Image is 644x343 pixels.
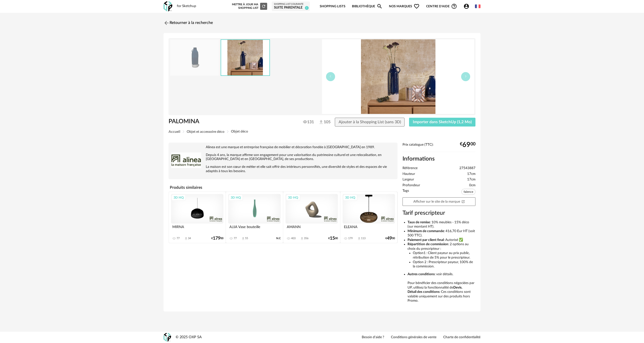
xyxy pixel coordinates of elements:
[171,145,201,175] img: brand logo
[463,3,469,9] span: Account Circle icon
[171,145,395,149] p: Alinea est une marque et entreprise française de mobilier et décoration fondée à [GEOGRAPHIC_DATA...
[187,130,224,134] span: Objet et accessoire déco
[304,237,308,240] div: 356
[228,194,243,201] div: 3D HQ
[291,237,296,240] div: 403
[403,155,475,163] h2: Informations
[357,237,361,240] span: Download icon
[234,237,237,240] div: 77
[170,40,219,76] img: thumbnail.png
[328,237,338,240] div: € 00
[276,237,281,240] span: N.C
[413,260,476,269] li: Option 2 : Prescripteur payeur, 100% de la commission.
[408,242,448,246] b: Répartition de commission
[340,192,397,243] a: 3D HQ ELEANA 179 Download icon 113 €4900
[387,237,392,240] span: 49
[320,1,345,12] a: Shopping Lists
[362,335,384,340] a: Besoin d'aide ?
[403,220,475,303] ul: Pour bénéficier des conditions négociées par UP, utilisez la fonctionnalité de : Ces conditions s...
[408,220,475,229] li: : 10% meubles - 15% déco (sur montant HT).
[188,237,191,240] div: 34
[385,237,395,240] div: € 00
[460,143,475,147] div: € 00
[176,335,202,340] div: © 2025 OXP SA
[408,238,475,242] li: : Autorisé ✅
[408,272,435,276] b: Autres conditions
[300,237,304,240] span: Download icon
[459,166,475,171] span: 27543887
[318,119,324,125] img: Téléchargements
[408,290,439,294] b: Détail des conditions
[169,192,226,243] a: 3D HQ MIRNA 77 Download icon 34 €17900
[403,166,418,171] span: Référence
[348,237,353,240] div: 179
[408,242,475,269] li: : 2 options au choix du prescripteur :
[463,3,472,9] span: Account Circle icon
[261,5,266,8] span: Refresh icon
[426,3,457,9] span: Centre d'aideHelp Circle Outline icon
[343,194,357,201] div: 3D HQ
[461,189,475,195] span: faïence
[461,200,465,203] span: Open In New icon
[352,1,383,12] a: BibliothèqueMagnify icon
[231,3,267,10] div: Mettre à jour ma Shopping List
[403,189,409,196] span: Tags
[184,237,188,240] span: Download icon
[403,143,475,152] div: Prix catalogue (TTC):
[403,172,415,176] span: Hauteur
[274,3,308,6] div: Shopping List courante
[451,3,457,9] span: Help Circle Outline icon
[409,118,475,127] button: Importer dans SketchUp (1,2 Mo)
[164,333,171,342] img: OXP
[403,183,420,188] span: Profondeur
[469,183,475,188] span: 0cm
[403,197,475,206] a: Afficher sur le site de la marqueOpen In New icon
[303,119,314,124] span: 131
[377,3,383,9] span: Magnify icon
[335,118,405,127] button: Ajouter à la Shopping List (sans 3D)
[169,184,397,191] h4: Produits similaires
[403,177,414,182] span: Largeur
[169,130,475,134] div: Breadcrumb
[462,143,470,147] span: 69
[171,194,186,201] div: 3D HQ
[164,1,172,12] img: OXP
[286,194,300,201] div: 3D HQ
[339,120,401,124] span: Ajouter à la Shopping List (sans 3D)
[164,17,213,28] a: Retourner à la recherche
[330,237,335,240] span: 15
[171,224,223,234] div: MIRNA
[228,224,280,234] div: AJJA Vase bouteille
[221,40,269,75] img: Vase-decoratif-PALOMINA-27543887-A-1.jpg
[408,229,444,233] b: Minimum de commande
[169,118,294,126] h1: PALOMINA
[226,192,283,243] a: 3D HQ AJJA Vase bouteille 77 Download icon 55 N.C
[475,4,480,9] img: fr
[164,20,170,26] img: svg+xml;base64,PHN2ZyB3aWR0aD0iMjQiIGhlaWdodD0iMjQiIHZpZXdCb3g9IjAgMCAyNCAyNCIgZmlsbD0ibm9uZSIgeG...
[408,221,430,224] b: Taux de remise
[213,237,220,240] span: 179
[413,120,472,124] span: Importer dans SketchUp (1,2 Mo)
[169,130,180,134] span: Accueil
[403,209,475,217] h3: Tarif prescripteur
[177,237,180,240] div: 77
[286,224,338,234] div: AMANN
[171,153,395,162] p: Depuis 4 ans, la marque affirme son engagement pour une valorisation du patrimoine culturel et un...
[391,335,436,340] a: Conditions générales de vente
[467,172,475,176] span: 17cm
[245,237,248,240] div: 55
[408,238,444,242] b: Paiement par client final
[453,286,462,289] b: Devis.
[283,192,340,243] a: 3D HQ AMANN 403 Download icon 356 €1500
[318,119,326,125] span: 105
[177,4,196,9] div: for Sketchup
[231,130,248,133] span: Objet déco
[343,224,395,234] div: ELEANA
[414,3,420,9] span: Heart Outline icon
[241,237,245,240] span: Download icon
[389,1,420,12] span: Nos marques
[467,177,475,182] span: 17cm
[361,237,366,240] div: 113
[408,229,475,238] li: : 416,70 Eur HT (soit 500 TTC).
[443,335,480,340] a: Charte de confidentialité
